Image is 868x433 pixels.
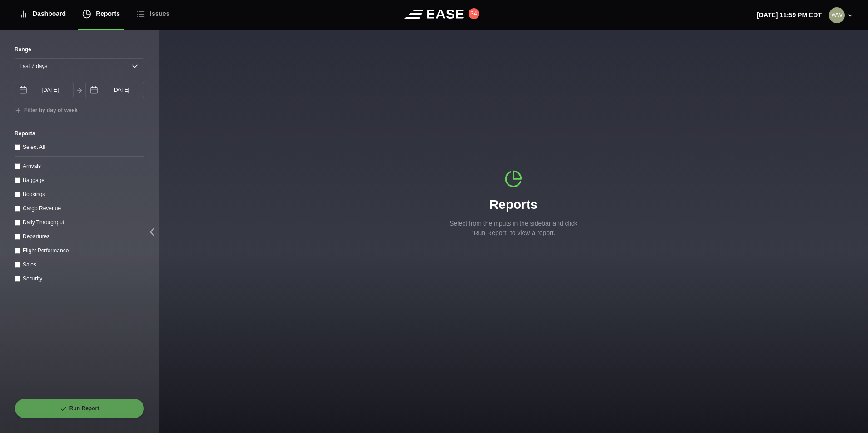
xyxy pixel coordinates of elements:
[85,82,144,98] input: mm/dd/yyyy
[23,247,69,254] label: Flight Performance
[15,129,144,138] label: Reports
[23,177,44,183] label: Baggage
[829,7,845,23] img: 44fab04170f095a2010eee22ca678195
[23,191,45,197] label: Bookings
[23,233,49,240] label: Departures
[23,219,64,226] label: Daily Throughput
[445,195,582,214] h1: Reports
[445,170,582,238] div: Reports
[23,144,45,150] label: Select All
[469,8,479,19] button: 34
[23,276,42,282] label: Security
[15,107,78,114] button: Filter by day of week
[757,10,822,20] p: [DATE] 11:59 PM EDT
[23,163,41,169] label: Arrivals
[445,219,582,238] p: Select from the inputs in the sidebar and click "Run Report" to view a report.
[15,45,144,54] label: Range
[15,82,74,98] input: mm/dd/yyyy
[23,205,61,212] label: Cargo Revenue
[23,261,36,268] label: Sales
